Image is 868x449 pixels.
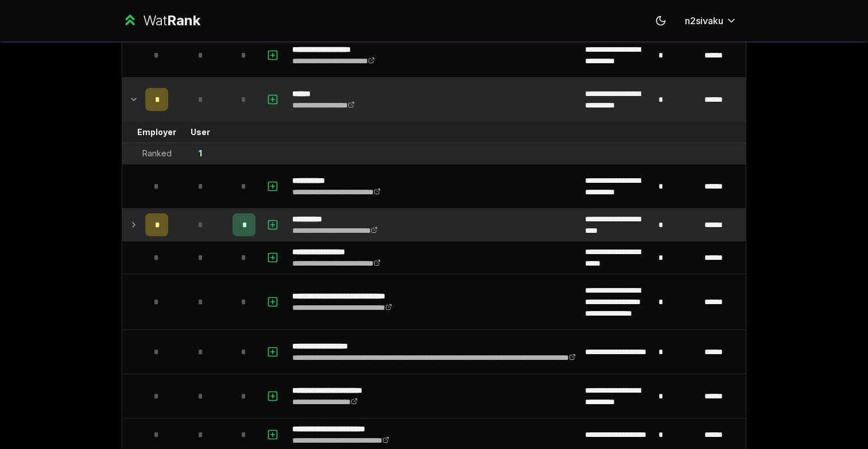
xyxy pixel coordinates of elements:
div: Ranked [142,148,172,159]
div: Wat [143,11,200,30]
td: Employer [141,122,173,143]
a: WatRank [122,11,200,30]
span: Rank [167,12,200,29]
td: User [173,122,228,143]
div: 1 [199,148,202,159]
span: n2sivaku [685,14,723,28]
button: n2sivaku [676,10,746,31]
